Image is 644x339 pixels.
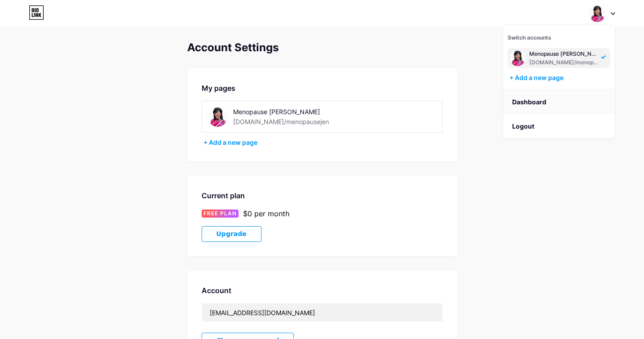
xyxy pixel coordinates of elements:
[529,50,599,58] div: Menopause [PERSON_NAME]
[233,107,360,116] div: Menopause [PERSON_NAME]
[216,230,247,238] span: Upgrade
[207,107,228,127] img: menopausejen
[187,41,457,54] div: Account Settings
[202,190,443,201] div: Current plan
[243,208,289,219] div: $0 per month
[509,73,610,82] div: + Add a new page
[203,138,443,147] div: + Add a new page
[202,303,442,321] input: Email
[508,34,551,41] span: Switch accounts
[503,90,615,114] a: Dashboard
[202,226,261,242] button: Upgrade
[203,210,237,218] span: FREE PLAN
[529,59,599,66] div: [DOMAIN_NAME]/menopausejen
[509,50,526,66] img: menopausejen
[202,285,443,296] div: Account
[589,5,606,22] img: menopausejen
[503,114,615,138] li: Logout
[233,117,329,126] div: [DOMAIN_NAME]/menopausejen
[202,83,443,94] div: My pages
